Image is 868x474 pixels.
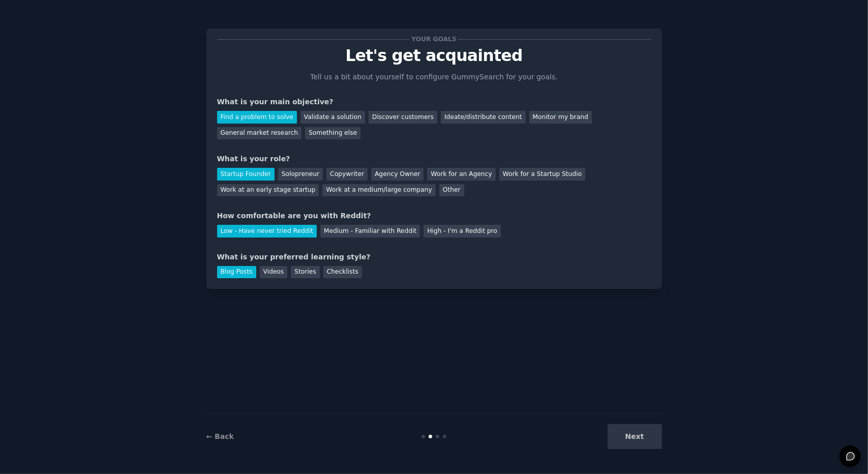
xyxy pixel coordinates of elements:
div: General market research [217,127,302,140]
div: Work for a Startup Studio [499,168,585,181]
div: Work for an Agency [427,168,495,181]
div: Startup Founder [217,168,275,181]
div: Monitor my brand [529,111,592,124]
div: What is your main objective? [217,97,651,107]
p: Let's get acquainted [217,47,651,65]
div: Validate a solution [301,111,365,124]
div: Work at a medium/large company [322,184,435,197]
div: Blog Posts [217,266,256,279]
div: Agency Owner [371,168,424,181]
div: Videos [260,266,288,279]
div: Other [439,184,464,197]
div: Find a problem to solve [217,111,297,124]
div: Ideate/distribute content [441,111,525,124]
a: ← Back [206,432,234,440]
div: What is your role? [217,154,651,164]
div: Low - Have never tried Reddit [217,225,317,238]
div: How comfortable are you with Reddit? [217,211,651,221]
div: Copywriter [326,168,368,181]
div: Stories [291,266,319,279]
div: Something else [305,127,361,140]
div: Work at an early stage startup [217,184,319,197]
div: Checklists [323,266,362,279]
div: Discover customers [369,111,437,124]
span: Your goals [410,34,459,45]
div: Medium - Familiar with Reddit [320,225,420,238]
div: What is your preferred learning style? [217,252,651,262]
p: Tell us a bit about yourself to configure GummySearch for your goals. [306,72,562,82]
div: High - I'm a Reddit pro [424,225,501,238]
div: Solopreneur [278,168,323,181]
